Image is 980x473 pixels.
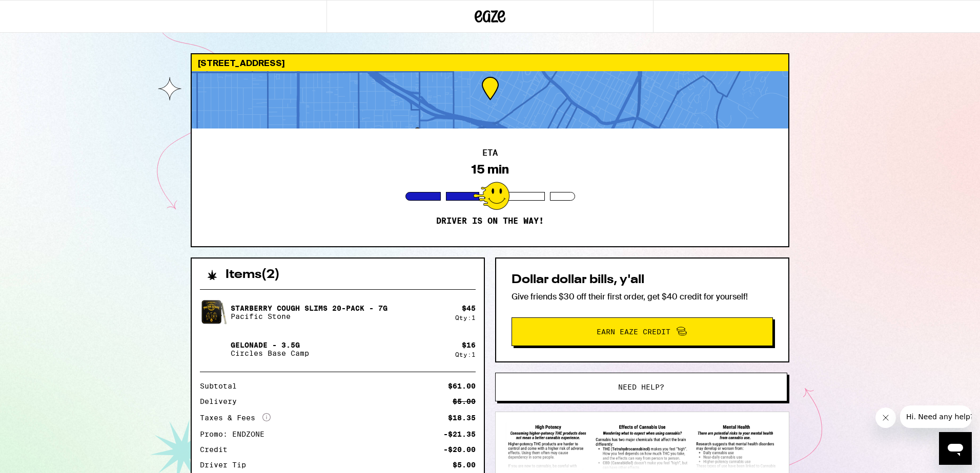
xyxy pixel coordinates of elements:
[618,383,664,391] span: Need help?
[512,291,773,302] p: Give friends $30 off their first order, get $40 credit for yourself!
[453,461,476,468] div: $5.00
[200,413,271,422] div: Taxes & Fees
[875,407,896,428] iframe: Close message
[471,162,509,177] div: 15 min
[200,298,229,327] img: Starberry Cough Slims 20-Pack - 7g
[6,7,74,15] span: Hi. Need any help?
[436,216,544,226] p: Driver is on the way!
[200,398,244,405] div: Delivery
[453,398,476,405] div: $5.00
[597,328,670,335] span: Earn Eaze Credit
[200,335,229,363] img: Gelonade - 3.5g
[443,446,476,453] div: -$20.00
[900,405,972,428] iframe: Message from company
[462,304,476,312] div: $ 45
[200,382,244,390] div: Subtotal
[939,432,972,465] iframe: Button to launch messaging window
[200,461,253,468] div: Driver Tip
[231,341,309,349] p: Gelonade - 3.5g
[462,341,476,349] div: $ 16
[231,312,387,320] p: Pacific Stone
[455,351,476,358] div: Qty: 1
[455,314,476,321] div: Qty: 1
[448,382,476,390] div: $61.00
[495,373,787,401] button: Need help?
[200,446,235,453] div: Credit
[448,414,476,421] div: $18.35
[512,317,773,346] button: Earn Eaze Credit
[231,349,309,357] p: Circles Base Camp
[200,431,272,438] div: Promo: ENDZONE
[231,304,387,312] p: Starberry Cough Slims 20-Pack - 7g
[192,54,788,71] div: [STREET_ADDRESS]
[226,269,280,281] h2: Items ( 2 )
[506,422,779,470] img: SB 540 Brochure preview
[482,149,498,157] h2: ETA
[512,274,773,286] h2: Dollar dollar bills, y'all
[443,431,476,438] div: -$21.35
